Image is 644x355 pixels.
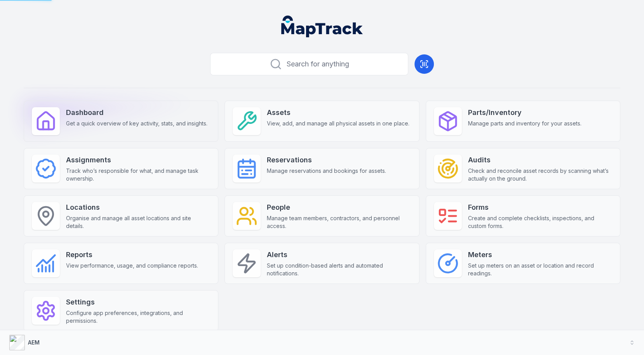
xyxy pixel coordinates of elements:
[426,148,620,189] a: AuditsCheck and reconcile asset records by scanning what’s actually on the ground.
[468,262,612,277] span: Set up meters on an asset or location and record readings.
[24,148,218,189] a: AssignmentsTrack who’s responsible for what, and manage task ownership.
[66,155,210,165] strong: Assignments
[225,148,419,189] a: ReservationsManage reservations and bookings for assets.
[66,107,207,118] strong: Dashboard
[66,167,210,183] span: Track who’s responsible for what, and manage task ownership.
[267,155,386,165] strong: Reservations
[287,59,349,70] span: Search for anything
[66,309,210,325] span: Configure app preferences, integrations, and permissions.
[267,249,411,260] strong: Alerts
[468,249,612,260] strong: Meters
[24,101,218,142] a: DashboardGet a quick overview of key activity, stats, and insights.
[225,101,419,142] a: AssetsView, add, and manage all physical assets in one place.
[66,249,198,260] strong: Reports
[28,339,40,346] strong: AEM
[468,155,612,165] strong: Audits
[225,243,419,284] a: AlertsSet up condition-based alerts and automated notifications.
[225,195,419,237] a: PeopleManage team members, contractors, and personnel access.
[66,297,210,308] strong: Settings
[426,243,620,284] a: MetersSet up meters on an asset or location and record readings.
[468,214,612,230] span: Create and complete checklists, inspections, and custom forms.
[468,107,581,118] strong: Parts/Inventory
[267,214,411,230] span: Manage team members, contractors, and personnel access.
[267,202,411,213] strong: People
[24,195,218,237] a: LocationsOrganise and manage all asset locations and site details.
[66,214,210,230] span: Organise and manage all asset locations and site details.
[267,167,386,175] span: Manage reservations and bookings for assets.
[426,195,620,237] a: FormsCreate and complete checklists, inspections, and custom forms.
[267,107,409,118] strong: Assets
[66,120,207,127] span: Get a quick overview of key activity, stats, and insights.
[269,16,375,37] nav: Global
[468,120,581,127] span: Manage parts and inventory for your assets.
[24,243,218,284] a: ReportsView performance, usage, and compliance reports.
[210,53,408,75] button: Search for anything
[66,262,198,270] span: View performance, usage, and compliance reports.
[267,262,411,277] span: Set up condition-based alerts and automated notifications.
[66,202,210,213] strong: Locations
[468,202,612,213] strong: Forms
[426,101,620,142] a: Parts/InventoryManage parts and inventory for your assets.
[24,290,218,331] a: SettingsConfigure app preferences, integrations, and permissions.
[468,167,612,183] span: Check and reconcile asset records by scanning what’s actually on the ground.
[267,120,409,127] span: View, add, and manage all physical assets in one place.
